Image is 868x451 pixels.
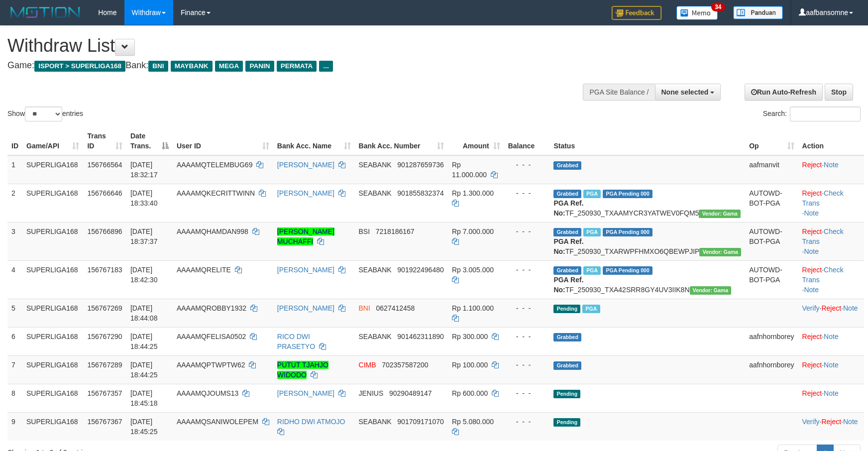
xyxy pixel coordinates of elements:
[549,260,745,299] td: TF_250930_TXA42SRR8GY4UV3IIK8N
[553,228,581,236] span: Grabbed
[553,276,583,294] b: PGA Ref. No:
[802,266,844,284] a: Check Trans
[7,299,22,327] td: 5
[359,189,392,197] span: SEABANK
[508,160,546,170] div: - - -
[798,299,864,327] td: · ·
[277,304,334,312] a: [PERSON_NAME]
[508,388,546,398] div: - - -
[389,389,432,397] span: Copy 90290489147 to clipboard
[245,61,274,72] span: PANIN
[359,333,392,340] span: SEABANK
[277,389,334,397] a: [PERSON_NAME]
[745,184,798,222] td: AUTOWD-BOT-PGA
[798,222,864,260] td: · ·
[733,6,783,19] img: panduan.png
[553,266,581,275] span: Grabbed
[699,248,741,256] span: Vendor URL: https://trx31.1velocity.biz
[7,36,569,56] h1: Withdraw List
[452,361,488,369] span: Rp 100.000
[130,304,158,322] span: [DATE] 18:44:08
[87,361,122,369] span: 156767289
[452,189,494,197] span: Rp 1.300.000
[173,127,273,155] th: User ID: activate to sort column ascending
[359,266,392,274] span: SEABANK
[177,418,258,426] span: AAAAMQSANIWOLEPEM
[130,227,158,245] span: [DATE] 18:37:37
[745,260,798,299] td: AUTOWD-BOT-PGA
[34,61,125,72] span: ISPORT > SUPERLIGA168
[22,412,83,441] td: SUPERLIGA168
[798,127,864,155] th: Action
[448,127,504,155] th: Amount: activate to sort column ascending
[553,361,581,370] span: Grabbed
[798,384,864,412] td: ·
[130,189,158,207] span: [DATE] 18:33:40
[277,333,315,350] a: RICO DWI PRASETYO
[87,418,122,426] span: 156767367
[553,333,581,341] span: Grabbed
[452,227,494,235] span: Rp 7.000.000
[397,161,443,169] span: Copy 901287659736 to clipboard
[7,384,22,412] td: 8
[7,222,22,260] td: 3
[397,266,443,274] span: Copy 901922496480 to clipboard
[397,418,443,426] span: Copy 901709171070 to clipboard
[273,127,355,155] th: Bank Acc. Name: activate to sort column ascending
[177,333,246,340] span: AAAAMQFELISA0502
[452,266,494,274] span: Rp 3.005.000
[553,305,580,313] span: Pending
[802,161,822,169] a: Reject
[745,222,798,260] td: AUTOWD-BOT-PGA
[745,327,798,355] td: aafnhornborey
[22,384,83,412] td: SUPERLIGA168
[7,61,569,71] h4: Game: Bank:
[359,304,370,312] span: BNI
[177,189,255,197] span: AAAAMQKECRITTWINN
[177,227,248,235] span: AAAAMQHAMDAN998
[382,361,428,369] span: Copy 702357587200 to clipboard
[7,260,22,299] td: 4
[549,222,745,260] td: TF_250930_TXARWPFHMXO6QBEWPJIP
[277,418,345,426] a: RIDHO DWI ATMOJO
[802,189,822,197] a: Reject
[802,418,820,426] a: Verify
[130,361,158,379] span: [DATE] 18:44:25
[87,266,122,274] span: 156767183
[661,88,709,96] span: None selected
[130,161,158,179] span: [DATE] 18:32:17
[508,226,546,236] div: - - -
[7,184,22,222] td: 2
[798,155,864,184] td: ·
[87,304,122,312] span: 156767269
[802,266,822,274] a: Reject
[824,389,839,397] a: Note
[711,2,725,11] span: 34
[690,286,732,295] span: Vendor URL: https://trx31.1velocity.biz
[376,227,415,235] span: Copy 7218186167 to clipboard
[745,355,798,384] td: aafnhornborey
[130,266,158,284] span: [DATE] 18:42:30
[798,184,864,222] td: · ·
[553,237,583,255] b: PGA Ref. No:
[553,418,580,427] span: Pending
[171,61,213,72] span: MAYBANK
[22,355,83,384] td: SUPERLIGA168
[798,412,864,441] td: · ·
[83,127,126,155] th: Trans ID: activate to sort column ascending
[177,389,238,397] span: AAAAMQJOUMS13
[798,355,864,384] td: ·
[359,418,392,426] span: SEABANK
[802,227,844,245] a: Check Trans
[553,199,583,217] b: PGA Ref. No:
[277,161,334,169] a: [PERSON_NAME]
[802,304,820,312] a: Verify
[790,107,861,121] input: Search:
[583,228,601,236] span: Marked by aafsengchandara
[355,127,448,155] th: Bank Acc. Number: activate to sort column ascending
[745,155,798,184] td: aafmanvit
[277,61,317,72] span: PERMATA
[553,390,580,398] span: Pending
[553,190,581,198] span: Grabbed
[148,61,168,72] span: BNI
